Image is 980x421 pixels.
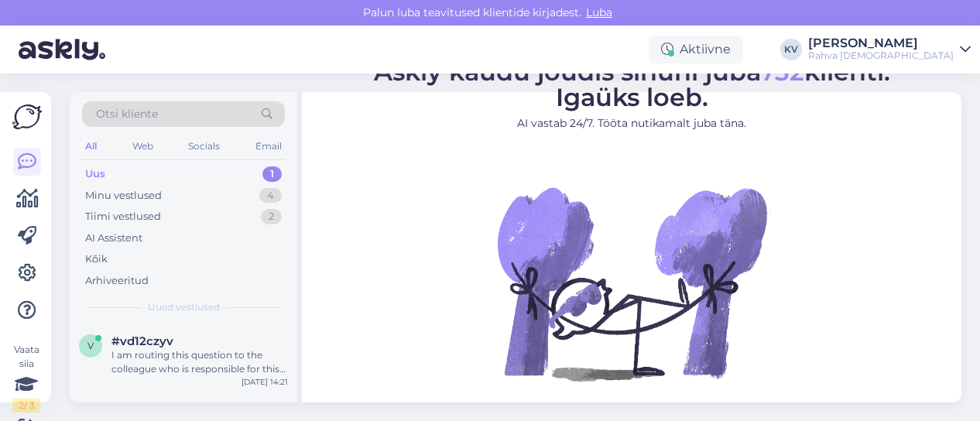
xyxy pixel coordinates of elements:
[85,231,142,246] div: AI Assistent
[111,334,173,348] span: #vd12czyv
[85,166,105,182] div: Uus
[262,166,282,182] div: 1
[85,188,162,204] div: Minu vestlused
[111,348,288,376] div: I am routing this question to the colleague who is responsible for this topic. The reply might ta...
[82,136,100,156] div: All
[808,37,971,62] a: [PERSON_NAME]Rahva [DEMOGRAPHIC_DATA]
[129,136,156,156] div: Web
[185,136,223,156] div: Socials
[12,343,40,412] div: Vaata siia
[85,209,161,224] div: Tiimi vestlused
[649,36,743,63] div: Aktiivne
[808,50,954,62] div: Rahva [DEMOGRAPHIC_DATA]
[85,252,108,267] div: Kõik
[148,300,220,314] span: Uued vestlused
[12,399,40,412] div: 2 / 3
[96,106,158,122] span: Otsi kliente
[85,273,149,289] div: Arhiveeritud
[374,115,890,132] p: AI vastab 24/7. Tööta nutikamalt juba täna.
[261,209,282,224] div: 2
[808,37,954,50] div: [PERSON_NAME]
[87,340,94,351] span: v
[581,5,617,19] span: Luba
[12,104,42,129] img: Askly Logo
[780,39,802,60] div: KV
[259,188,282,204] div: 4
[374,56,890,112] span: Askly kaudu jõudis sinuni juba klienti. Igaüks loeb.
[242,376,288,388] div: [DATE] 14:21
[252,136,285,156] div: Email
